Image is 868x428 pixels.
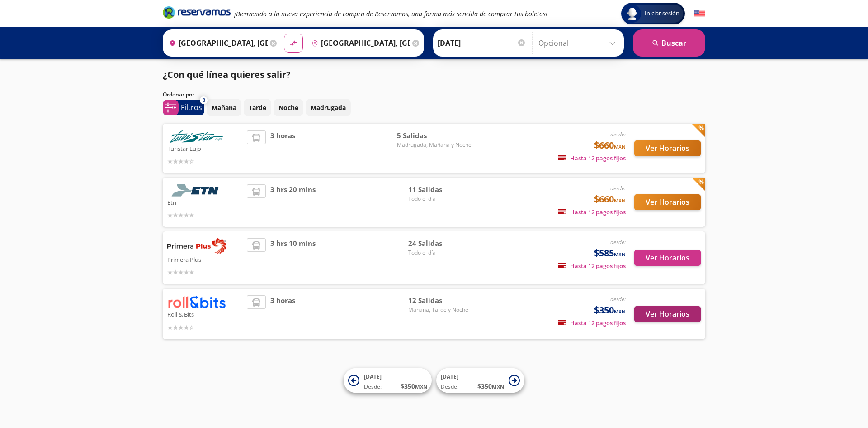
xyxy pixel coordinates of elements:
button: Tarde [244,99,271,116]
button: 0Filtros [163,100,204,115]
em: desde: [610,184,626,192]
span: $350 [594,303,626,317]
p: Mañana [212,103,236,112]
span: Todo el día [408,249,472,257]
em: desde: [610,295,626,303]
button: Noche [274,99,303,116]
button: Ver Horarios [634,194,701,210]
input: Elegir Fecha [438,32,526,54]
span: Desde: [364,383,382,391]
small: MXN [492,383,504,390]
p: Roll & Bits [167,308,242,319]
span: 3 horas [270,295,295,332]
span: Hasta 12 pagos fijos [558,319,626,327]
button: Ver Horarios [634,140,701,156]
span: 12 Salidas [408,295,472,306]
span: 11 Salidas [408,184,472,195]
button: Ver Horarios [634,250,701,266]
small: MXN [614,197,626,204]
p: Tarde [249,103,266,112]
em: ¡Bienvenido a la nueva experiencia de compra de Reservamos, una forma más sencilla de comprar tus... [234,10,547,18]
button: Ver Horarios [634,306,701,322]
span: [DATE] [364,373,382,380]
span: 5 Salidas [397,130,472,141]
span: $ 350 [401,381,427,391]
small: MXN [614,143,626,150]
em: desde: [610,130,626,138]
span: 0 [203,96,205,104]
small: MXN [614,308,626,315]
button: [DATE]Desde:$350MXN [436,368,524,393]
p: Filtros [181,102,202,113]
img: Roll & Bits [167,295,226,308]
span: Todo el día [408,195,472,203]
p: Madrugada [311,103,346,112]
small: MXN [415,383,427,390]
button: English [694,8,705,19]
span: 3 hrs 20 mins [270,184,316,220]
img: Primera Plus [167,238,226,254]
span: Hasta 12 pagos fijos [558,262,626,270]
span: Madrugada, Mañana y Noche [397,141,472,149]
span: $585 [594,246,626,260]
p: ¿Con qué línea quieres salir? [163,68,291,82]
input: Buscar Origen [165,32,268,54]
span: [DATE] [441,373,458,380]
button: Madrugada [306,99,351,116]
p: Noche [278,103,298,112]
span: $ 350 [477,381,504,391]
button: Buscar [633,29,705,57]
span: $660 [594,139,626,152]
em: desde: [610,238,626,246]
span: $660 [594,192,626,206]
a: Brand Logo [163,5,231,22]
span: Desde: [441,383,458,391]
img: Etn [167,184,226,197]
span: Hasta 12 pagos fijos [558,208,626,216]
span: 3 hrs 10 mins [270,238,316,277]
p: Ordenar por [163,91,194,99]
span: 3 horas [270,130,295,166]
span: Iniciar sesión [641,9,683,18]
span: Hasta 12 pagos fijos [558,154,626,162]
p: Turistar Lujo [167,143,242,154]
input: Opcional [538,32,619,54]
p: Etn [167,197,242,207]
img: Turistar Lujo [167,130,226,143]
span: 24 Salidas [408,238,472,249]
button: Mañana [207,99,241,116]
i: Brand Logo [163,5,231,19]
input: Buscar Destino [308,32,410,54]
span: Mañana, Tarde y Noche [408,306,472,314]
p: Primera Plus [167,254,242,264]
button: [DATE]Desde:$350MXN [344,368,432,393]
small: MXN [614,251,626,258]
